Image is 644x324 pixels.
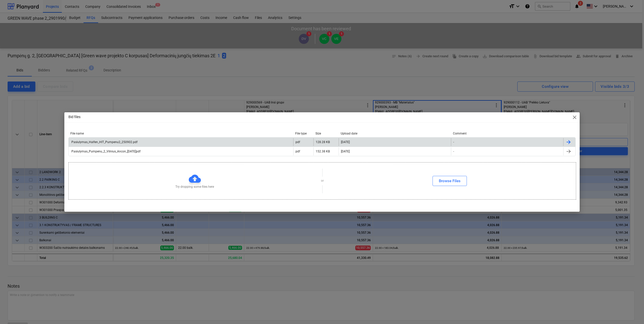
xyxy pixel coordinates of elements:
[71,140,138,144] div: Pasiulymas_Halfen_HIT_Pumpenu2_250902.pdf
[296,140,300,144] div: pdf
[315,132,337,135] div: Size
[341,150,350,153] div: [DATE]
[453,150,454,153] div: -
[572,114,578,120] span: close
[68,162,576,199] div: Try dropping some files hereorBrowse Files
[71,150,141,153] div: Pasiulymas_Pumpenu_2_Vilnius_Ancon_[DATE]pdf
[433,176,467,186] button: Browse Files
[439,178,461,184] div: Browse Files
[295,132,311,135] div: File type
[321,179,324,183] p: or
[296,150,300,153] div: pdf
[341,140,350,144] div: [DATE]
[619,300,644,324] iframe: Chat Widget
[316,150,330,153] div: 152.38 KB
[453,140,454,144] div: -
[175,185,214,189] p: Try dropping some files here
[316,140,330,144] div: 128.28 KB
[68,114,80,120] p: Bid files
[70,132,291,135] div: File name
[453,132,561,135] div: Comment
[341,132,449,135] div: Upload date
